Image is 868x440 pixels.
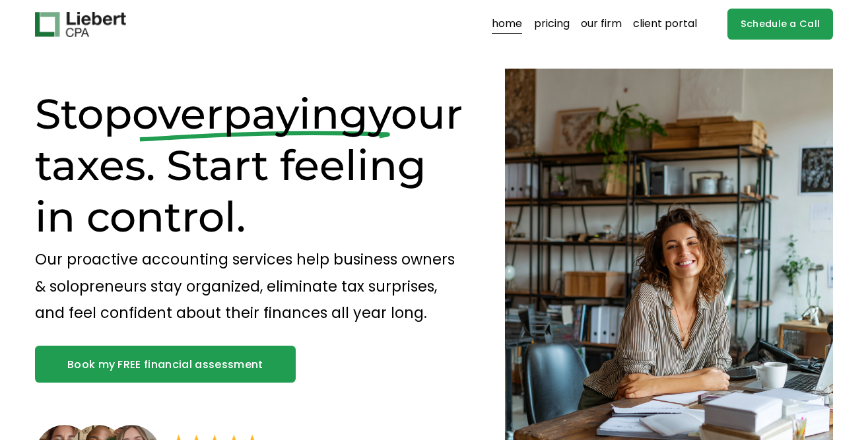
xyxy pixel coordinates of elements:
[35,12,126,37] img: Liebert CPA
[534,14,570,35] a: pricing
[35,88,464,243] h1: Stop your taxes. Start feeling in control.
[633,14,697,35] a: client portal
[492,14,522,35] a: home
[35,346,296,383] a: Book my FREE financial assessment
[35,247,464,326] p: Our proactive accounting services help business owners & solopreneurs stay organized, eliminate t...
[581,14,622,35] a: our firm
[727,9,834,40] a: Schedule a Call
[132,88,368,139] span: overpaying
